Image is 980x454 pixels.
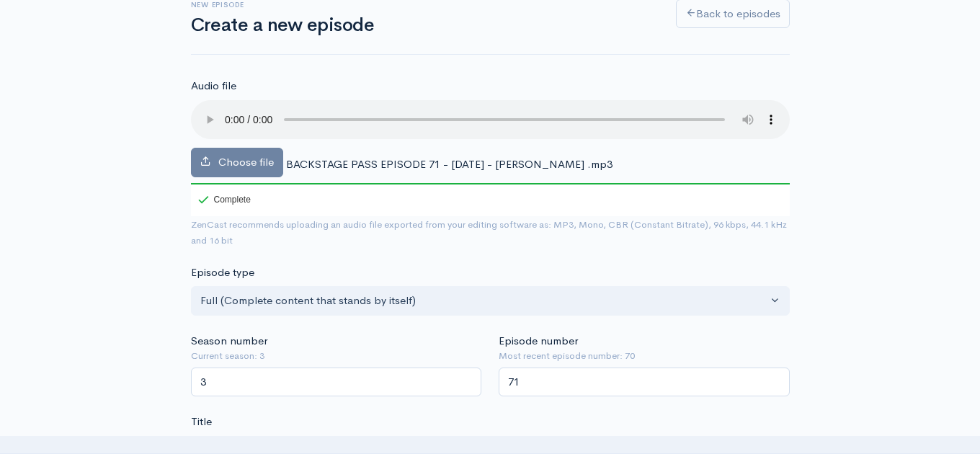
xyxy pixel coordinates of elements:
input: Enter season number for this episode [191,368,482,397]
h6: New episode [191,1,659,9]
div: Complete [191,183,254,216]
small: Most recent episode number: 70 [499,349,790,363]
label: Episode type [191,264,254,281]
span: Choose file [218,155,274,169]
label: Episode number [499,333,578,350]
label: Season number [191,333,267,350]
small: ZenCast recommends uploading an audio file exported from your editing software as: MP3, Mono, CBR... [191,218,787,247]
div: Complete [198,195,251,204]
label: Title [191,414,212,430]
input: Enter episode number [499,368,790,397]
small: Current season: 3 [191,349,482,363]
label: Audio file [191,78,236,94]
span: BACKSTAGE PASS EPISODE 71 - [DATE] - [PERSON_NAME] .mp3 [286,157,612,171]
button: Full (Complete content that stands by itself) [191,286,790,316]
div: Full (Complete content that stands by itself) [200,293,767,309]
h1: Create a new episode [191,15,659,36]
div: 100% [191,183,790,184]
